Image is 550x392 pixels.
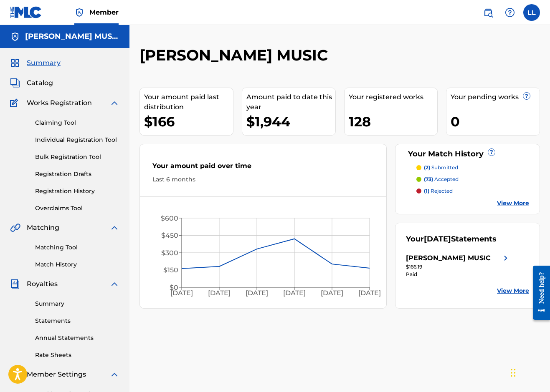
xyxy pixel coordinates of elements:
[406,234,497,245] div: Your Statements
[424,187,453,195] p: rejected
[501,253,511,263] img: right chevron icon
[497,199,529,208] a: View More
[109,98,119,108] img: expand
[523,93,530,99] span: ?
[523,4,540,21] div: User Menu
[35,170,119,178] a: Registration Drafts
[451,112,540,131] div: 0
[497,286,529,295] a: View More
[27,98,92,108] span: Works Registration
[35,118,119,127] a: Claiming Tool
[511,360,516,385] div: Arrastrar
[74,8,84,18] img: Top Rightsholder
[246,289,268,297] tspan: [DATE]
[10,78,20,88] img: Catalog
[246,92,335,112] div: Amount paid to date this year
[10,6,42,18] img: MLC Logo
[406,271,511,278] div: Paid
[144,92,233,112] div: Your amount paid last distribution
[35,351,119,359] a: Rate Sheets
[139,46,332,65] h2: [PERSON_NAME] MUSIC
[416,164,529,171] a: (2) submitted
[27,223,59,233] span: Matching
[89,8,119,17] span: Member
[35,317,119,325] a: Statements
[35,136,119,144] a: Individual Registration Tool
[170,284,178,291] tspan: $0
[502,4,518,21] div: Help
[321,289,343,297] tspan: [DATE]
[505,8,515,18] img: help
[406,263,511,271] div: $166.19
[508,352,550,392] iframe: Chat Widget
[10,98,21,108] img: Works Registration
[451,92,540,102] div: Your pending works
[152,161,374,175] div: Your amount paid over time
[527,259,550,327] iframe: Resource Center
[246,112,335,131] div: $1,944
[35,243,119,252] a: Matching Tool
[349,112,438,131] div: 128
[35,187,119,196] a: Registration History
[349,92,438,102] div: Your registered works
[152,175,374,184] div: Last 6 months
[109,223,119,233] img: expand
[424,164,458,171] p: submitted
[424,234,451,244] span: [DATE]
[10,32,20,42] img: Accounts
[25,32,119,41] h5: LEONARDO LOPEZ SANTIAGO MUSIC
[283,289,306,297] tspan: [DATE]
[161,231,178,239] tspan: $450
[10,279,20,289] img: Royalties
[508,352,550,392] div: Widget de chat
[10,58,61,68] a: SummarySummary
[406,253,491,263] div: [PERSON_NAME] MUSIC
[416,187,529,195] a: (1) rejected
[35,153,119,161] a: Bulk Registration Tool
[109,369,119,379] img: expand
[27,279,58,289] span: Royalties
[480,4,497,21] a: Public Search
[424,176,459,183] p: accepted
[161,214,178,222] tspan: $600
[483,8,493,18] img: search
[27,369,86,379] span: Member Settings
[424,188,429,194] span: (1)
[163,266,178,274] tspan: $150
[109,279,119,289] img: expand
[406,148,529,160] div: Your Match History
[144,112,233,131] div: $166
[424,164,430,171] span: (2)
[208,289,231,297] tspan: [DATE]
[10,223,20,233] img: Matching
[10,58,20,68] img: Summary
[406,253,511,278] a: [PERSON_NAME] MUSICright chevron icon$166.19Paid
[161,249,178,257] tspan: $300
[35,204,119,213] a: Overclaims Tool
[424,176,433,182] span: (73)
[416,176,529,183] a: (73) accepted
[27,58,61,68] span: Summary
[35,334,119,342] a: Annual Statements
[10,78,53,88] a: CatalogCatalog
[358,289,381,297] tspan: [DATE]
[35,260,119,269] a: Match History
[27,78,53,88] span: Catalog
[488,149,495,156] span: ?
[170,289,193,297] tspan: [DATE]
[35,299,119,308] a: Summary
